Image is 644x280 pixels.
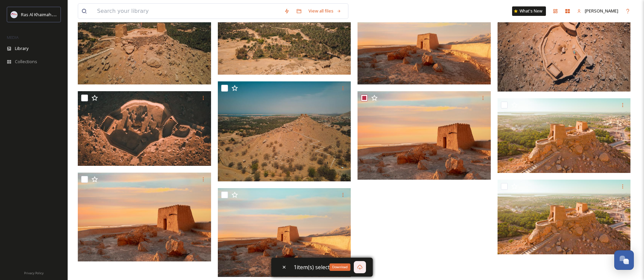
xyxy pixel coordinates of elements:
[498,98,631,173] img: RAKWALLPAPER-11.jpg
[498,180,631,254] img: Dhayah Fort.jpg
[21,11,117,18] span: Ras Al Khaimah Tourism Development Authority
[78,173,211,261] img: dhayah fort.jpg
[614,250,634,270] button: Open Chat
[15,58,37,65] span: Collections
[218,188,351,277] img: Dhayah fort sunset.jpg
[78,91,211,166] img: Dhayah Fort Aerial view.jpg
[94,4,281,19] input: Search your library
[512,6,546,16] a: What's New
[7,35,19,40] span: MEDIA
[11,11,18,18] img: Logo_RAKTDA_RGB-01.png
[574,4,622,18] a: [PERSON_NAME]
[218,81,351,181] img: Dhaya Fort .jpg
[358,91,491,180] img: Dhayah Fort Sunset.jpg
[24,269,44,277] a: Privacy Policy
[24,271,44,275] span: Privacy Policy
[305,4,345,18] a: View all files
[15,45,28,52] span: Library
[329,263,350,271] div: Download
[294,263,337,271] span: 1 item(s) selected.
[585,8,618,14] span: [PERSON_NAME]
